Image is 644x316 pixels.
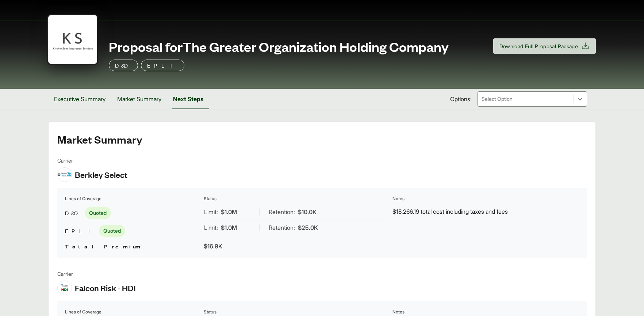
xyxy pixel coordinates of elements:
p: EPLI [147,61,178,70]
img: Falcon Risk - HDI [58,283,72,292]
span: $1.0M [221,223,237,232]
th: Status [203,308,391,316]
span: Retention: [269,223,295,232]
span: Limit: [204,223,218,232]
img: Berkley Select [58,168,72,182]
h2: Market Summary [57,133,587,145]
button: Next Steps [167,89,209,109]
span: Proposal for The Greater Organization Holding Company [109,39,449,54]
button: Market Summary [111,89,167,109]
p: D&O [115,61,132,70]
span: $25.0K [298,223,318,232]
span: Quoted [85,207,111,219]
span: $16.9K [204,243,222,250]
span: Options: [450,95,472,103]
span: | [259,208,261,216]
span: Download Full Proposal Package [499,42,578,50]
th: Notes [392,195,579,202]
span: Berkley Select [75,169,127,180]
span: EPLI [65,226,96,235]
span: Limit: [204,208,218,216]
span: Total Premium [65,242,142,250]
button: Executive Summary [48,89,111,109]
p: $18,266.19 total cost including taxes and fees [392,207,579,216]
button: Download Full Proposal Package [493,38,596,54]
span: $10.0K [298,208,317,216]
span: Carrier [57,157,127,164]
th: Notes [392,308,579,316]
span: Quoted [99,225,125,237]
span: Falcon Risk - HDI [75,282,136,293]
th: Lines of Coverage [65,195,202,202]
span: $1.0M [221,208,237,216]
th: Status [203,195,391,202]
span: | [259,224,261,231]
th: Lines of Coverage [65,308,202,316]
span: Retention: [269,208,295,216]
span: Carrier [57,270,136,278]
span: D&O [65,209,82,217]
